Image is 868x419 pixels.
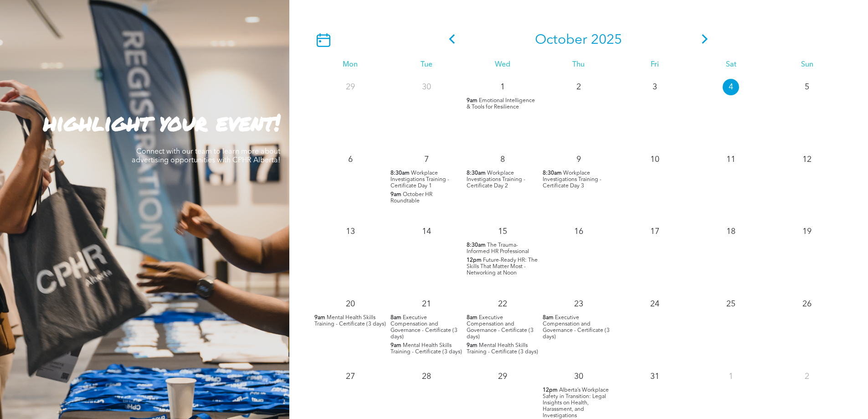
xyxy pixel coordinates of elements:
[540,61,616,69] div: Thu
[647,223,663,240] p: 17
[418,223,435,240] p: 14
[543,315,554,321] span: 8am
[390,192,432,204] span: October HR Roundtable
[464,61,540,69] div: Wed
[617,61,693,69] div: Fri
[467,170,486,176] span: 8:30am
[570,151,587,168] p: 9
[723,368,739,385] p: 1
[390,170,410,176] span: 8:30am
[591,33,622,47] span: 2025
[390,315,401,321] span: 8am
[543,388,609,419] span: Alberta’s Workplace Safety in Transition: Legal Insights on Health, Harassment, and Investigations
[723,151,739,168] p: 11
[390,315,457,340] span: Executive Compensation and Governance - Certificate (3 days)
[342,368,359,385] p: 27
[467,343,538,355] span: Mental Health Skills Training - Certificate (3 days)
[43,106,280,138] strong: highlight your event!
[799,79,815,95] p: 5
[467,98,478,104] span: 9am
[647,296,663,312] p: 24
[390,171,449,189] span: Workplace Investigations Training - Certificate Day 1
[388,61,464,69] div: Tue
[342,296,359,312] p: 20
[570,296,587,312] p: 23
[467,315,478,321] span: 8am
[799,223,815,240] p: 19
[342,79,359,95] p: 29
[418,296,435,312] p: 21
[467,242,486,248] span: 8:30am
[543,315,610,340] span: Executive Compensation and Governance - Certificate (3 days)
[314,315,386,327] span: Mental Health Skills Training - Certificate (3 days)
[312,61,388,69] div: Mon
[467,342,478,349] span: 9am
[769,61,845,69] div: Sun
[418,151,435,168] p: 7
[543,387,558,393] span: 12pm
[693,61,769,69] div: Sat
[723,79,739,95] p: 4
[467,243,529,254] span: The Trauma-Informed HR Professional
[723,223,739,240] p: 18
[494,79,511,95] p: 1
[467,257,482,264] span: 12pm
[418,368,435,385] p: 28
[418,79,435,95] p: 30
[390,191,401,198] span: 9am
[570,368,587,385] p: 30
[467,98,535,110] span: Emotional Intelligence & Tools for Resilience
[647,151,663,168] p: 10
[535,33,587,47] span: October
[494,151,511,168] p: 8
[132,148,280,164] span: Connect with our team to learn more about advertising opportunities with CPHR Alberta!
[647,368,663,385] p: 31
[494,296,511,312] p: 22
[467,258,538,276] span: Future-Ready HR: The Skills That Matter Most - Networking at Noon
[467,171,525,189] span: Workplace Investigations Training - Certificate Day 2
[314,315,325,321] span: 9am
[494,368,511,385] p: 29
[570,223,587,240] p: 16
[723,296,739,312] p: 25
[494,223,511,240] p: 15
[390,343,462,355] span: Mental Health Skills Training - Certificate (3 days)
[342,223,359,240] p: 13
[390,342,401,349] span: 9am
[647,79,663,95] p: 3
[467,315,534,340] span: Executive Compensation and Governance - Certificate (3 days)
[799,296,815,312] p: 26
[342,151,359,168] p: 6
[799,151,815,168] p: 12
[799,368,815,385] p: 2
[543,170,562,176] span: 8:30am
[543,171,601,189] span: Workplace Investigations Training - Certificate Day 3
[570,79,587,95] p: 2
